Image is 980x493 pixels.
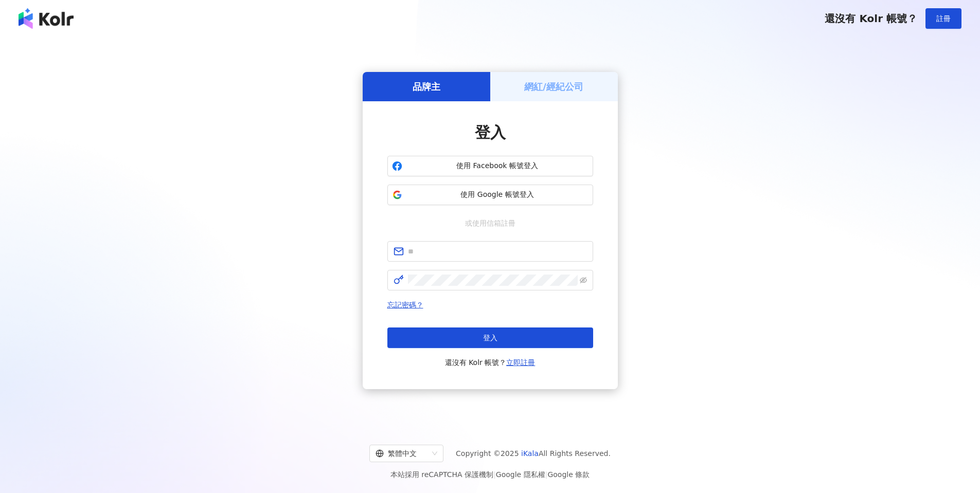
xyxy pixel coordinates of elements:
span: 登入 [475,123,506,141]
a: Google 隱私權 [496,470,545,479]
span: 使用 Facebook 帳號登入 [406,161,589,171]
a: 立即註冊 [506,358,535,367]
div: 繁體中文 [376,445,428,462]
span: 註冊 [936,14,951,23]
a: Google 條款 [547,470,590,479]
span: Copyright © 2025 All Rights Reserved. [456,447,611,460]
span: | [493,470,496,479]
span: 還沒有 Kolr 帳號？ [445,356,536,369]
h5: 網紅/經紀公司 [524,80,583,93]
a: 忘記密碼？ [387,301,423,309]
button: 登入 [387,327,593,348]
span: | [545,470,548,479]
span: 或使用信箱註冊 [458,217,523,229]
span: 還沒有 Kolr 帳號？ [825,12,917,25]
span: 使用 Google 帳號登入 [406,190,589,200]
h5: 品牌主 [413,80,440,93]
button: 使用 Google 帳號登入 [387,185,593,205]
button: 註冊 [925,8,961,29]
span: 本站採用 reCAPTCHA 保護機制 [390,468,590,481]
img: logo [19,8,74,29]
a: iKala [521,449,539,458]
button: 使用 Facebook 帳號登入 [387,156,593,176]
span: 登入 [483,334,497,342]
span: eye-invisible [580,277,587,284]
